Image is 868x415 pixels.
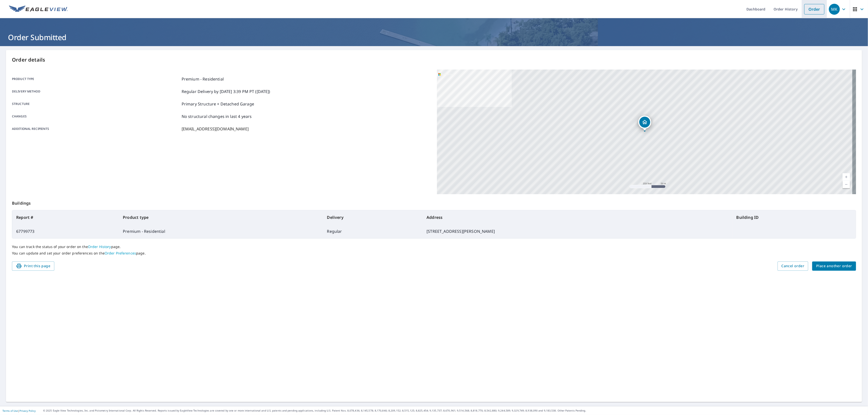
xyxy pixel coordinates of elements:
[829,4,840,15] div: MK
[843,181,850,188] a: Current Level 17, Zoom Out
[2,409,36,412] p: |
[843,173,850,181] a: Current Level 17, Zoom In
[119,210,323,224] th: Product type
[182,88,270,94] p: Regular Delivery by [DATE] 3:39 PM PT ([DATE])
[323,210,423,224] th: Delivery
[12,76,180,82] p: Product type
[638,116,651,131] div: Dropped pin, building 1, Residential property, 289 N Berteau Ave Elmhurst, IL 60126
[12,101,180,107] p: Structure
[6,32,862,42] h1: Order Submitted
[12,126,180,132] p: Additional recipients
[12,251,856,255] p: You can update and set your order preferences on the page.
[423,210,732,224] th: Address
[88,244,111,249] a: Order History
[782,263,804,269] span: Cancel order
[804,4,824,14] a: Order
[12,113,180,119] p: Changes
[732,210,856,224] th: Building ID
[12,261,54,271] button: Print this page
[12,210,119,224] th: Report #
[182,126,249,132] p: [EMAIL_ADDRESS][DOMAIN_NAME]
[2,409,18,413] a: Terms of Use
[12,194,856,210] p: Buildings
[12,224,119,238] td: 67799773
[19,409,36,413] a: Privacy Policy
[182,101,254,107] p: Primary Structure + Detached Garage
[12,56,856,64] p: Order details
[16,263,50,269] span: Print this page
[12,88,180,94] p: Delivery method
[812,261,856,271] button: Place another order
[182,113,252,119] p: No structural changes in last 4 years
[816,263,852,269] span: Place another order
[9,5,68,13] img: EV Logo
[119,224,323,238] td: Premium - Residential
[105,251,136,255] a: Order Preferences
[778,261,808,271] button: Cancel order
[323,224,423,238] td: Regular
[12,245,856,249] p: You can track the status of your order on the page.
[43,409,866,413] p: © 2025 Eagle View Technologies, Inc. and Pictometry International Corp. All Rights Reserved. Repo...
[423,224,732,238] td: [STREET_ADDRESS][PERSON_NAME]
[182,76,224,82] p: Premium - Residential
